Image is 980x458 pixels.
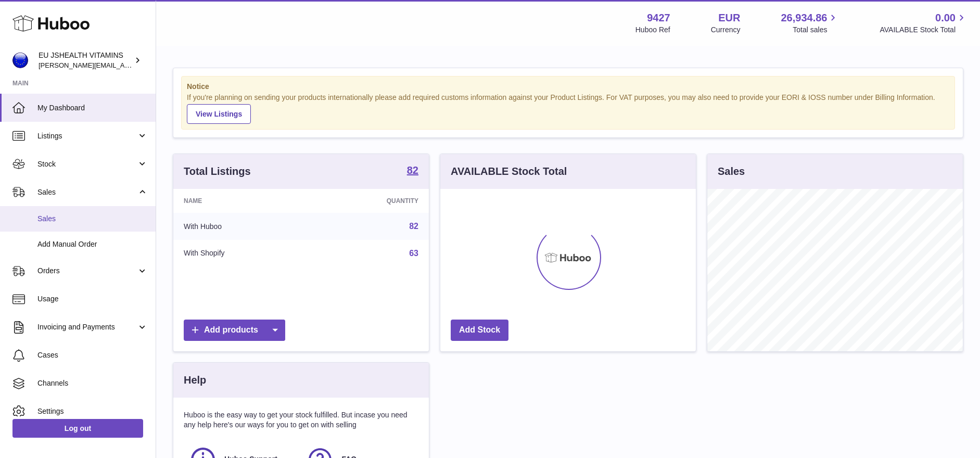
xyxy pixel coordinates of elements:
h3: AVAILABLE Stock Total [451,164,567,179]
span: 0.00 [935,11,956,25]
a: 26,934.86 Total sales [781,11,839,35]
span: 26,934.86 [781,11,827,25]
a: 0.00 AVAILABLE Stock Total [880,11,968,35]
h3: Help [184,373,206,387]
span: AVAILABLE Stock Total [880,25,968,35]
a: 63 [409,249,418,258]
td: With Huboo [173,213,311,240]
strong: 9427 [647,11,670,25]
span: Channels [37,378,148,388]
h3: Total Listings [184,164,251,179]
a: 82 [409,222,418,231]
span: Orders [37,266,137,276]
span: Listings [37,131,137,141]
div: EU JSHEALTH VITAMINS [39,50,132,70]
span: Cases [37,350,148,360]
span: [PERSON_NAME][EMAIL_ADDRESS][DOMAIN_NAME] [39,61,209,69]
span: Stock [37,159,137,169]
div: Huboo Ref [635,25,670,35]
span: Usage [37,294,148,304]
div: If you're planning on sending your products internationally please add required customs informati... [187,93,949,124]
span: Sales [37,187,137,197]
a: Add Stock [451,320,508,341]
img: laura@jessicasepel.com [12,53,28,68]
span: Total sales [793,25,839,35]
div: Currency [711,25,741,35]
span: Settings [37,406,148,416]
strong: 82 [407,165,418,175]
span: Invoicing and Payments [37,322,137,332]
strong: Notice [187,82,949,92]
td: With Shopify [173,240,311,267]
span: Add Manual Order [37,239,148,249]
h3: Sales [718,164,745,179]
a: 82 [407,165,418,177]
a: Log out [12,419,143,438]
span: My Dashboard [37,103,148,113]
strong: EUR [718,11,740,25]
a: Add products [184,320,285,341]
span: Sales [37,214,148,224]
th: Quantity [311,189,429,213]
a: View Listings [187,104,251,124]
th: Name [173,189,311,213]
p: Huboo is the easy way to get your stock fulfilled. But incase you need any help here's our ways f... [184,410,418,430]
